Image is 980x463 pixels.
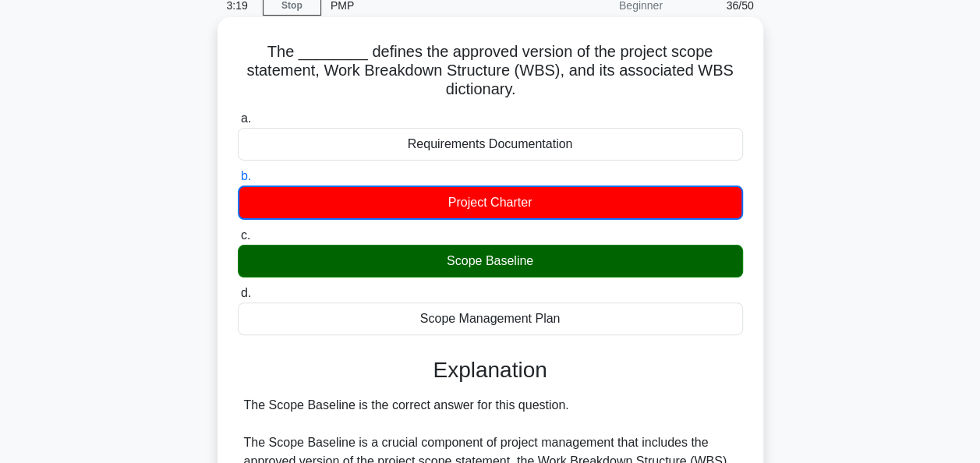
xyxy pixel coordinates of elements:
span: a. [241,111,251,125]
span: b. [241,169,251,182]
div: Scope Baseline [238,245,743,277]
div: Project Charter [238,186,743,220]
div: Requirements Documentation [238,128,743,161]
h5: The ________ defines the approved version of the project scope statement, Work Breakdown Structur... [236,42,745,100]
span: d. [241,286,251,299]
h3: Explanation [247,357,734,383]
span: c. [241,228,250,242]
div: Scope Management Plan [238,302,743,335]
